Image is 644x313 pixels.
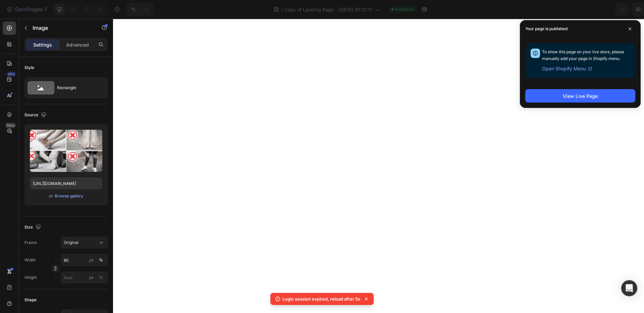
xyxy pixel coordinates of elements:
[525,25,568,32] p: Your page is published
[30,130,102,172] img: preview-image
[113,19,644,313] iframe: Design area
[24,240,37,246] label: Frame
[49,192,53,200] span: or
[89,257,94,263] div: px
[24,274,37,280] label: Height
[3,3,50,16] button: 7
[5,123,16,128] div: Beta
[580,7,591,12] span: Save
[126,3,154,16] div: Undo/Redo
[284,6,372,13] span: Copy of Landing Page - [DATE] 01:12:17
[605,6,622,13] div: Publish
[621,280,637,296] div: Open Intercom Messenger
[97,273,105,281] button: px
[281,6,283,13] span: /
[24,257,36,263] label: Width
[24,65,34,71] div: Style
[30,177,102,189] input: https://example.com/image.jpg
[282,296,360,302] p: Login session expired, reload after 5s
[61,254,108,266] input: px%
[97,256,105,264] button: px
[55,193,83,199] div: Browse gallery
[88,256,96,264] button: %
[57,80,98,96] div: Rectangle
[24,223,42,232] div: Size
[89,274,94,280] div: px
[563,92,598,100] div: View Live Page
[33,41,52,48] p: Settings
[61,271,108,284] input: px%
[599,3,628,16] button: Publish
[99,257,103,263] div: %
[44,5,47,13] p: 7
[6,71,16,77] div: 450
[64,240,78,246] span: Original
[525,89,635,103] button: View Live Page
[61,237,108,249] button: Original
[54,193,84,199] button: Browse gallery
[542,49,624,61] span: To show this page on your live store, please manually add your page in Shopify menu.
[88,273,96,281] button: %
[99,274,103,280] div: %
[66,41,89,48] p: Advanced
[395,6,414,12] span: Published
[33,24,90,32] p: Image
[24,111,48,120] div: Source
[542,65,586,73] span: Open Shopify Menu
[24,297,37,303] div: Shape
[575,3,597,16] button: Save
